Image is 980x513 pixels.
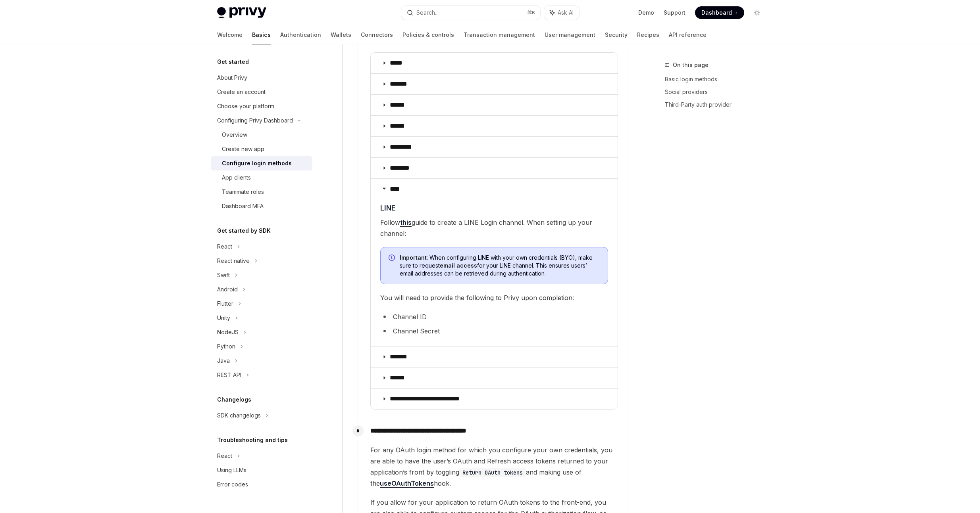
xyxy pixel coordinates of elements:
[222,173,251,182] div: App clients
[217,435,288,445] h5: Troubleshooting and tips
[380,311,608,322] li: Channel ID
[252,25,271,44] a: Basics
[217,395,251,404] h5: Changelogs
[222,130,247,140] div: Overview
[459,468,526,477] code: Return OAuth tokens
[380,217,608,239] span: Follow guide to create a LINE Login channel. When setting up your channel:
[380,325,608,337] li: Channel Secret
[389,255,397,262] svg: Info
[402,25,454,44] a: Policies & controls
[217,411,261,420] div: SDK changelogs
[217,57,249,67] h5: Get started
[695,6,744,19] a: Dashboard
[211,156,312,170] a: Configure login methods
[217,73,247,82] div: About Privy
[401,6,540,20] button: Search...⌘K
[211,128,312,142] a: Overview
[217,299,233,308] div: Flutter
[217,465,246,475] div: Using LLMs
[217,25,243,44] a: Welcome
[673,60,709,70] span: On this page
[211,142,312,156] a: Create new app
[331,25,351,44] a: Wallets
[217,480,248,489] div: Error codes
[440,262,477,269] strong: email access
[211,85,312,99] a: Create an account
[638,9,654,17] a: Demo
[371,178,618,346] details: ****Navigate to headerLINEFollowthisguide to create a LINE Login channel. When setting up your ch...
[217,256,250,266] div: React native
[217,87,266,97] div: Create an account
[380,292,608,303] span: You will need to provide the following to Privy upon completion:
[605,25,628,44] a: Security
[416,8,439,17] div: Search...
[400,254,427,261] strong: Important
[211,185,312,199] a: Teammate roles
[665,86,770,98] a: Social providers
[211,99,312,113] a: Choose your platform
[558,9,574,17] span: Ask AI
[211,71,312,85] a: About Privy
[380,203,396,213] span: LINE
[280,25,321,44] a: Authentication
[217,226,271,235] h5: Get started by SDK
[527,10,535,16] span: ⌘ K
[217,327,239,337] div: NodeJS
[545,25,595,44] a: User management
[701,9,732,17] span: Dashboard
[217,101,274,111] div: Choose your platform
[222,201,264,211] div: Dashboard MFA
[222,187,264,197] div: Teammate roles
[217,370,241,380] div: REST API
[544,6,579,20] button: Ask AI
[217,356,230,366] div: Java
[637,25,659,44] a: Recipes
[665,73,770,86] a: Basic login methods
[217,313,230,323] div: Unity
[664,9,685,17] a: Support
[222,144,264,154] div: Create new app
[665,98,770,111] a: Third-Party auth provider
[380,479,434,488] a: useOAuthTokens
[217,270,230,280] div: Swift
[217,342,235,351] div: Python
[217,242,232,251] div: React
[211,477,312,492] a: Error codes
[217,285,238,294] div: Android
[400,254,600,278] span: : When configuring LINE with your own credentials (BYO), make sure to request for your LINE chann...
[361,25,393,44] a: Connectors
[464,25,535,44] a: Transaction management
[400,218,412,227] a: this
[211,463,312,477] a: Using LLMs
[211,199,312,213] a: Dashboard MFA
[211,170,312,185] a: App clients
[669,25,707,44] a: API reference
[217,7,266,18] img: light logo
[222,159,292,168] div: Configure login methods
[370,444,618,489] span: For any OAuth login method for which you configure your own credentials, you are able to have the...
[217,116,293,125] div: Configuring Privy Dashboard
[751,6,763,19] button: Toggle dark mode
[217,451,232,461] div: React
